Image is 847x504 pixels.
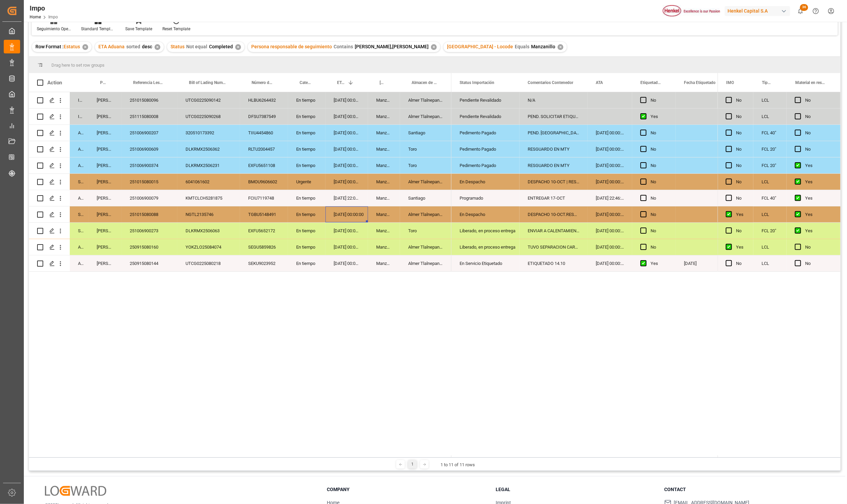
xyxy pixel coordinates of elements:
div: Press SPACE to select this row. [718,190,841,206]
div: Press SPACE to select this row. [718,125,841,141]
div: [PERSON_NAME] [89,239,122,255]
span: Bill of Lading Number [189,80,226,85]
div: Arrived [70,141,89,157]
div: [DATE] 00:00:00 [325,125,368,141]
div: UTCG0225090142 [177,92,240,108]
div: ENVIAR A CALENTAMIENTO | 15-OCT [520,223,588,239]
div: En tiempo [288,125,325,141]
div: No [651,239,668,255]
div: Almer Tlalnepantla [400,206,451,222]
div: No [736,109,745,124]
div: Toro [400,157,451,173]
div: Press SPACE to select this row. [718,174,841,190]
div: No [805,125,832,141]
div: Henkel Capital S.A [725,6,790,16]
div: SEKU9023952 [240,255,288,271]
div: Manzanillo [368,255,400,271]
div: Yes [805,223,832,239]
div: No [651,174,668,190]
div: Almer Tlalnepantla [400,108,451,124]
span: [GEOGRAPHIC_DATA] - Locode [380,80,386,85]
div: 251006900374 [122,157,177,173]
div: [DATE] 00:00:00 [325,141,368,157]
div: LCL [753,239,787,255]
div: En tiempo [288,206,325,222]
div: Press SPACE to select this row. [29,125,451,141]
div: Manzanillo [368,239,400,255]
div: Santiago [400,125,451,141]
div: 1 [408,460,417,469]
div: No [736,158,745,173]
div: Storage [70,223,89,239]
div: [DATE] 00:00:00 [325,157,368,173]
div: En tiempo [288,141,325,157]
div: [DATE] 00:00:00 [325,108,368,124]
div: Pedimento Pagado [460,125,511,141]
span: desc [142,44,152,49]
div: [PERSON_NAME] [89,255,122,271]
div: Yes [736,239,745,255]
div: Santiago [400,190,451,206]
a: Home [30,15,41,19]
div: Manzanillo [368,92,400,108]
button: Help Center [808,3,824,19]
div: Manzanillo [368,125,400,141]
span: Status Importación [460,80,494,85]
span: IMO [726,80,734,85]
div: FCIU7119748 [240,190,288,206]
div: ENTREGAR 17-OCT [520,190,588,206]
div: [PERSON_NAME] [89,141,122,157]
div: No [736,125,745,141]
div: Liberado, en proceso entrega [460,239,511,255]
div: Press SPACE to select this row. [718,239,841,255]
div: [DATE] 00:00:00 [588,239,632,255]
div: No [736,93,745,108]
div: In progress [70,108,89,124]
div: LCL [753,206,787,222]
div: Arrived [70,239,89,255]
div: PEND. [GEOGRAPHIC_DATA] [520,125,588,141]
div: No [736,190,745,206]
div: FCL 40" [753,125,787,141]
div: DLKRMX2506362 [177,141,240,157]
div: Reset Template [162,26,190,32]
div: Liberado, en proceso entrega [460,223,511,239]
div: ETIQUETADO 14.10 [520,255,588,271]
img: Logward Logo [45,486,106,496]
span: Etiquetado? [640,80,661,85]
div: 6041061602 [177,174,240,190]
div: [DATE] 00:00:00 [588,141,632,157]
div: Almer Tlalnepantla [400,255,451,271]
div: Programado [460,190,511,206]
div: Impo [30,3,58,13]
div: DESPACHO 10-OCT | RESGUARDO POR INVENTARIO [520,174,588,190]
span: Categoría [300,80,311,85]
div: ✕ [558,44,563,50]
div: FCL 40" [753,190,787,206]
span: Almacen de entrega [412,80,437,85]
h3: Legal [496,486,656,493]
div: 251015080096 [122,92,177,108]
div: Yes [805,158,832,173]
div: No [805,239,832,255]
div: FCL 20" [753,223,787,239]
div: 251006900207 [122,125,177,141]
div: KMTCLCH5281875 [177,190,240,206]
div: Almer Tlalnepantla [400,92,451,108]
div: [DATE] 00:00:00 [325,174,368,190]
div: HLBU6264432 [240,92,288,108]
div: En tiempo [288,157,325,173]
div: Yes [805,190,832,206]
div: Almer Tlalnepantla [400,174,451,190]
div: Standard Templates [81,26,115,32]
div: Manzanillo [368,108,400,124]
div: [DATE] 00:00:00 [588,223,632,239]
div: En Servicio Etiquetado [460,256,511,271]
div: En Despacho [460,174,511,190]
div: Yes [651,256,668,271]
h3: Company [327,486,487,493]
span: [GEOGRAPHIC_DATA] - Locode [447,44,513,49]
div: [DATE] 00:00:00 [325,255,368,271]
div: No [651,158,668,173]
div: Pendiente Revalidado [460,93,511,108]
